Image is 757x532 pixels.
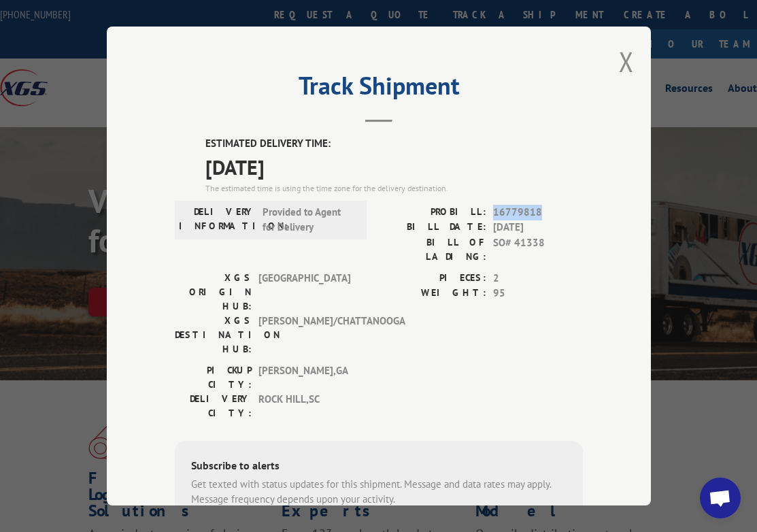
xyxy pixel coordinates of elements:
[205,152,583,182] span: [DATE]
[379,286,486,301] label: WEIGHT:
[191,477,567,508] div: Get texted with status updates for this shipment. Message and data rates may apply. Message frequ...
[493,235,583,264] span: SO# 41338
[205,136,583,152] label: ESTIMATED DELIVERY TIME:
[258,392,350,420] span: ROCK HILL , SC
[175,314,252,356] label: XGS DESTINATION HUB:
[263,205,354,235] span: Provided to Agent for Delivery
[205,182,583,195] div: The estimated time is using the time zone for the delivery destination.
[175,76,583,102] h2: Track Shipment
[258,363,350,392] span: [PERSON_NAME] , GA
[379,235,486,264] label: BILL OF LADING:
[258,271,350,314] span: [GEOGRAPHIC_DATA]
[258,314,350,356] span: [PERSON_NAME]/CHATTANOOGA
[379,271,486,286] label: PIECES:
[379,205,486,220] label: PROBILL:
[179,205,256,235] label: DELIVERY INFORMATION:
[700,478,741,518] a: Open chat
[493,220,583,235] span: [DATE]
[619,44,634,80] button: Close modal
[191,457,567,477] div: Subscribe to alerts
[493,286,583,301] span: 95
[493,271,583,286] span: 2
[379,220,486,235] label: BILL DATE:
[175,392,252,420] label: DELIVERY CITY:
[175,271,252,314] label: XGS ORIGIN HUB:
[493,205,583,220] span: 16779818
[175,363,252,392] label: PICKUP CITY:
